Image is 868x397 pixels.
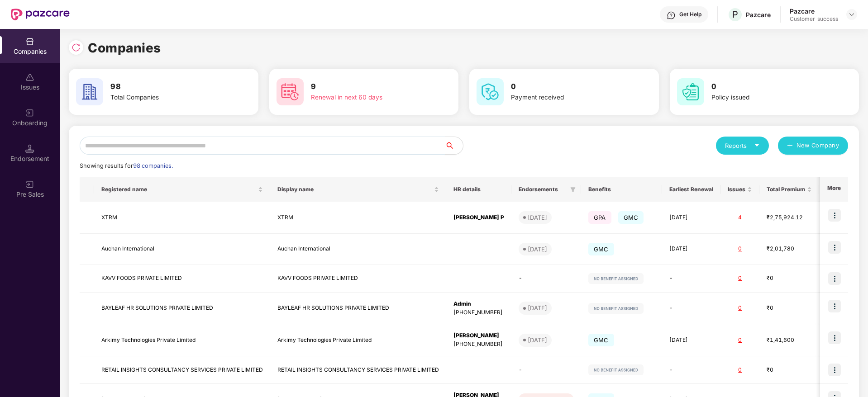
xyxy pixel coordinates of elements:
img: icon [828,364,841,376]
div: Admin [453,300,504,308]
span: P [732,9,738,20]
img: icon [828,300,841,312]
td: Auchan International [94,234,270,265]
div: ₹1,41,600 [767,336,812,345]
span: Endorsements [519,186,567,193]
td: KAVV FOODS PRIVATE LIMITED [270,265,446,293]
div: 0 [728,304,752,312]
div: Payment received [511,93,625,103]
img: svg+xml;base64,PHN2ZyBpZD0iSXNzdWVzX2Rpc2FibGVkIiB4bWxucz0iaHR0cDovL3d3dy53My5vcmcvMjAwMC9zdmciIH... [25,73,34,82]
td: - [511,265,581,293]
td: - [662,265,720,293]
img: svg+xml;base64,PHN2ZyB4bWxucz0iaHR0cDovL3d3dy53My5vcmcvMjAwMC9zdmciIHdpZHRoPSI2MCIgaGVpZ2h0PSI2MC... [477,78,504,105]
div: [PERSON_NAME] P [453,213,504,222]
span: Total Premium [767,186,805,193]
div: Total Companies [110,93,224,103]
td: RETAIL INSIGHTS CONSULTANCY SERVICES PRIVATE LIMITED [94,356,270,384]
td: [DATE] [662,324,720,356]
div: 0 [728,274,752,283]
th: Issues [720,177,759,202]
h3: 0 [511,81,625,93]
img: svg+xml;base64,PHN2ZyB4bWxucz0iaHR0cDovL3d3dy53My5vcmcvMjAwMC9zdmciIHdpZHRoPSIxMjIiIGhlaWdodD0iMj... [588,273,644,284]
th: Earliest Renewal [662,177,720,202]
img: svg+xml;base64,PHN2ZyB3aWR0aD0iMjAiIGhlaWdodD0iMjAiIHZpZXdCb3g9IjAgMCAyMCAyMCIgZmlsbD0ibm9uZSIgeG... [25,109,34,118]
span: filter [568,184,577,195]
h1: Companies [88,38,161,58]
div: [DATE] [528,245,547,254]
div: ₹0 [767,274,812,283]
td: [DATE] [662,202,720,234]
span: Showing results for [80,162,173,169]
td: - [511,356,581,384]
span: caret-down [754,142,760,148]
div: ₹0 [767,366,812,374]
div: 0 [728,336,752,345]
span: GMC [618,211,644,224]
span: 98 companies. [133,162,173,169]
td: BAYLEAF HR SOLUTIONS PRIVATE LIMITED [270,293,446,325]
img: svg+xml;base64,PHN2ZyBpZD0iUmVsb2FkLTMyeDMyIiB4bWxucz0iaHR0cDovL3d3dy53My5vcmcvMjAwMC9zdmciIHdpZH... [72,43,81,52]
td: Auchan International [270,234,446,265]
button: plusNew Company [778,137,848,155]
th: Registered name [94,177,270,202]
div: [DATE] [528,213,547,222]
img: New Pazcare Logo [11,9,70,20]
img: svg+xml;base64,PHN2ZyBpZD0iRHJvcGRvd24tMzJ4MzIiIHhtbG5zPSJodHRwOi8vd3d3LnczLm9yZy8yMDAwL3N2ZyIgd2... [848,11,855,18]
img: svg+xml;base64,PHN2ZyB4bWxucz0iaHR0cDovL3d3dy53My5vcmcvMjAwMC9zdmciIHdpZHRoPSIxMjIiIGhlaWdodD0iMj... [588,364,644,375]
div: [DATE] [528,303,547,312]
div: ₹0 [767,304,812,312]
h3: 98 [110,81,224,93]
div: Pazcare [790,7,838,15]
span: plus [787,142,793,150]
img: svg+xml;base64,PHN2ZyB4bWxucz0iaHR0cDovL3d3dy53My5vcmcvMjAwMC9zdmciIHdpZHRoPSIxMjIiIGhlaWdodD0iMj... [588,303,644,314]
div: [PERSON_NAME] [453,331,504,340]
td: RETAIL INSIGHTS CONSULTANCY SERVICES PRIVATE LIMITED [270,356,446,384]
th: Total Premium [759,177,819,202]
td: [DATE] [662,234,720,265]
div: 4 [728,213,752,222]
h3: 0 [711,81,825,93]
td: Arkimy Technologies Private Limited [94,324,270,356]
img: svg+xml;base64,PHN2ZyB3aWR0aD0iMjAiIGhlaWdodD0iMjAiIHZpZXdCb3g9IjAgMCAyMCAyMCIgZmlsbD0ibm9uZSIgeG... [25,180,34,189]
span: GPA [588,211,611,224]
img: icon [828,209,841,222]
h3: 9 [311,81,425,93]
span: Registered name [101,186,256,193]
span: search [444,142,463,149]
span: GMC [588,243,614,255]
img: svg+xml;base64,PHN2ZyB4bWxucz0iaHR0cDovL3d3dy53My5vcmcvMjAwMC9zdmciIHdpZHRoPSI2MCIgaGVpZ2h0PSI2MC... [277,78,304,105]
td: KAVV FOODS PRIVATE LIMITED [94,265,270,293]
div: Pazcare [746,10,771,19]
img: svg+xml;base64,PHN2ZyB4bWxucz0iaHR0cDovL3d3dy53My5vcmcvMjAwMC9zdmciIHdpZHRoPSI2MCIgaGVpZ2h0PSI2MC... [677,78,704,105]
span: New Company [796,141,839,150]
div: Customer_success [790,15,838,23]
span: filter [570,187,576,192]
div: Reports [725,141,760,150]
div: Renewal in next 60 days [311,93,425,103]
img: icon [828,331,841,344]
div: 0 [728,366,752,374]
th: More [820,177,848,202]
td: XTRM [94,202,270,234]
div: ₹2,01,780 [767,245,812,253]
img: svg+xml;base64,PHN2ZyB3aWR0aD0iMTQuNSIgaGVpZ2h0PSIxNC41IiB2aWV3Qm94PSIwIDAgMTYgMTYiIGZpbGw9Im5vbm... [25,144,34,153]
span: Display name [277,186,432,193]
div: Policy issued [711,93,825,103]
th: Benefits [581,177,662,202]
td: - [662,293,720,325]
div: 0 [728,245,752,253]
td: BAYLEAF HR SOLUTIONS PRIVATE LIMITED [94,293,270,325]
div: [PHONE_NUMBER] [453,308,504,317]
img: icon [828,241,841,254]
span: Issues [728,186,745,193]
td: XTRM [270,202,446,234]
th: HR details [446,177,511,202]
span: GMC [588,334,614,346]
img: svg+xml;base64,PHN2ZyBpZD0iSGVscC0zMngzMiIgeG1sbnM9Imh0dHA6Ly93d3cudzMub3JnLzIwMDAvc3ZnIiB3aWR0aD... [667,11,676,20]
div: ₹2,75,924.12 [767,213,812,222]
img: icon [828,272,841,285]
button: search [444,137,463,155]
img: svg+xml;base64,PHN2ZyB4bWxucz0iaHR0cDovL3d3dy53My5vcmcvMjAwMC9zdmciIHdpZHRoPSI2MCIgaGVpZ2h0PSI2MC... [76,78,103,105]
div: [DATE] [528,336,547,345]
div: [PHONE_NUMBER] [453,340,504,349]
